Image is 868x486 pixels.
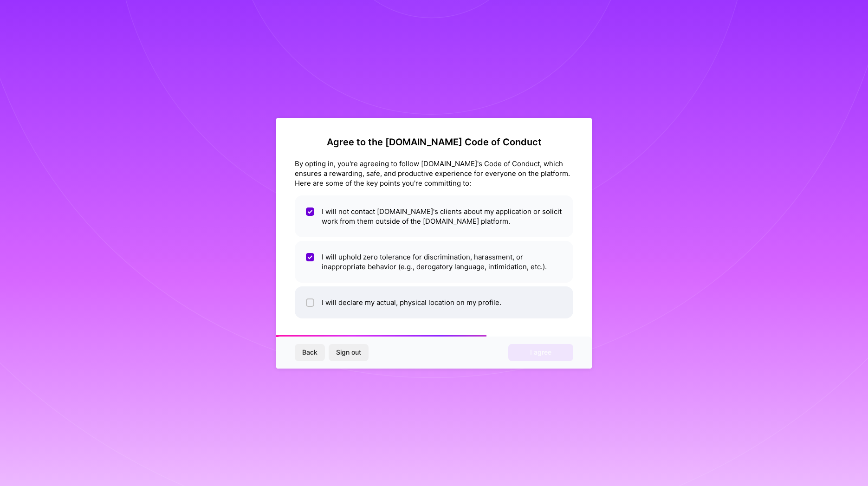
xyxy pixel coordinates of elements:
li: I will uphold zero tolerance for discrimination, harassment, or inappropriate behavior (e.g., der... [295,241,573,283]
h2: Agree to the [DOMAIN_NAME] Code of Conduct [295,136,573,148]
button: Sign out [329,344,369,361]
span: Sign out [336,348,361,357]
button: Back [295,344,325,361]
li: I will not contact [DOMAIN_NAME]'s clients about my application or solicit work from them outside... [295,195,573,237]
li: I will declare my actual, physical location on my profile. [295,286,573,318]
div: By opting in, you're agreeing to follow [DOMAIN_NAME]'s Code of Conduct, which ensures a rewardin... [295,159,573,188]
span: Back [302,348,317,357]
